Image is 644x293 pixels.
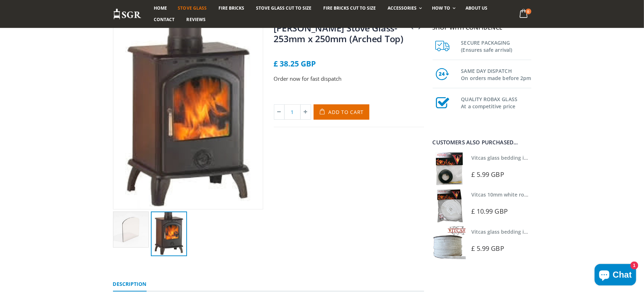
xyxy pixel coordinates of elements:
img: gradualarchedtopstoveglass_fa27ffec-34f1-4813-a6b5-a7fff2af7825_150x150.webp [113,212,149,248]
span: £ 38.25 GBP [274,59,316,69]
a: Vitcas 10mm white rope kit - includes rope seal and glue! [471,191,611,198]
img: Vitcas white rope, glue and gloves kit 10mm [433,189,466,222]
div: Customers also purchased... [433,140,531,145]
img: Vitcas stove glass bedding in tape [433,152,466,185]
span: 0 [526,9,531,14]
span: Contact [154,16,175,23]
span: How To [432,5,451,11]
span: £ 10.99 GBP [471,207,508,215]
span: £ 5.99 GBP [471,244,504,253]
span: Fire Bricks [218,5,244,11]
a: Contact [149,14,180,25]
a: Fire Bricks Cut To Size [318,3,381,14]
a: 0 [516,7,531,21]
h3: SAME DAY DISPATCH On orders made before 2pm [461,66,531,82]
a: How To [427,3,459,14]
img: Clarke_Chelsea_Stove_800x_crop_center.jpg [113,23,263,209]
span: Accessories [388,5,417,11]
a: [PERSON_NAME] Stove Glass- 253mm x 250mm (Arched Top) [274,22,404,45]
img: Stove Glass Replacement [113,8,142,20]
p: Order now for fast dispatch [274,75,424,83]
a: Description [113,277,147,292]
a: Vitcas glass bedding in tape - 2mm x 10mm x 2 meters [471,154,605,161]
span: Fire Bricks Cut To Size [323,5,376,11]
a: Stove Glass Cut To Size [251,3,317,14]
span: £ 5.99 GBP [471,170,504,179]
span: About us [466,5,488,11]
a: Stove Glass [173,3,212,14]
button: Add to Cart [314,104,370,120]
span: Add to Cart [329,109,364,115]
a: Vitcas glass bedding in tape - 2mm x 15mm x 2 meters (White) [471,228,623,235]
span: Home [154,5,167,11]
a: Reviews [181,14,211,25]
img: Vitcas stove glass bedding in tape [433,226,466,259]
img: Clarke_Chelsea_Stove_150x150.jpg [151,212,187,256]
span: Stove Glass [178,5,207,11]
h3: QUALITY ROBAX GLASS At a competitive price [461,94,531,110]
a: Accessories [382,3,426,14]
a: About us [461,3,493,14]
span: Stove Glass Cut To Size [256,5,311,11]
a: Fire Bricks [213,3,250,14]
inbox-online-store-chat: Shopify online store chat [593,264,638,287]
span: Reviews [187,16,206,23]
h3: SECURE PACKAGING (Ensures safe arrival) [461,38,531,54]
a: Home [149,3,173,14]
